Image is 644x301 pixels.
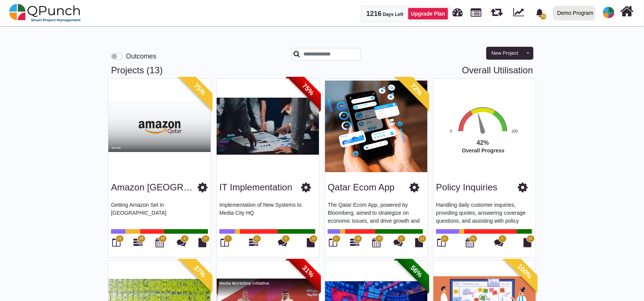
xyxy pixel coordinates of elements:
[477,139,489,146] text: 42%
[111,182,198,193] h3: Amazon Qatar
[462,65,533,76] a: Overall Utilisation
[528,236,532,241] span: 12
[533,6,546,19] div: Notification
[199,238,207,247] i: Document Library
[416,238,424,247] i: Document Library
[179,68,221,111] span: 75%
[462,147,504,154] text: Overall Progress
[221,238,229,247] i: Board
[278,238,287,247] i: Punch Discussions
[350,238,359,247] i: Gantt
[161,236,165,241] span: 16
[328,201,425,224] p: The Qatar Ecom App, powered by Bloomberg, aimed to strategize on economic issues, and drive growt...
[549,0,598,25] a: Demo Program
[111,182,242,192] a: Amazon [GEOGRAPHIC_DATA]
[504,250,546,293] span: 100%
[184,236,186,241] span: 6
[501,236,503,241] span: 0
[126,51,156,61] label: Outcomes
[329,238,338,247] i: Board
[408,8,448,20] a: Upgrade Plan
[536,9,544,17] svg: bell fill
[531,0,550,24] a: bell fill75
[450,130,452,134] text: 0
[133,241,143,247] a: 28
[431,106,549,177] div: Overall Progress. Highcharts interactive chart.
[155,238,164,247] i: Calendar
[471,236,475,241] span: 21
[603,7,614,18] img: avatar
[378,236,381,241] span: 20
[524,238,532,247] i: Document Library
[620,4,634,19] i: Home
[395,250,438,293] span: 56%
[219,201,316,224] p: Implementation of New Systems to Media City HQ
[395,68,438,111] span: 72%
[511,130,518,134] text: 100
[312,236,316,241] span: 14
[350,241,359,247] a: 28
[287,250,329,293] span: 31%
[436,182,497,192] a: Policy Inquiries
[393,238,403,247] i: Punch Discussions
[476,112,485,132] path: 42 %. Speed.
[431,106,549,177] svg: Interactive chart
[255,236,259,241] span: 11
[9,2,81,24] img: qpunch-sp.fa6292f.png
[113,238,121,247] i: Board
[328,182,395,192] a: Qatar Ecom App
[227,236,229,241] span: 7
[285,236,287,241] span: 0
[400,236,402,241] span: 0
[111,201,208,224] p: Getting Amazon Set in [GEOGRAPHIC_DATA]
[466,238,474,247] i: Calendar
[219,182,292,193] h3: IT Implementation
[471,5,482,17] span: Projects
[179,250,221,293] span: 37%
[307,238,315,247] i: Document Library
[443,236,446,241] span: 21
[383,12,403,17] span: Days Left
[177,238,186,247] i: Punch Discussions
[219,182,292,192] a: IT Implementation
[140,236,143,241] span: 28
[495,238,504,247] i: Punch Discussions
[287,68,329,111] span: 75%
[420,236,424,241] span: 12
[117,236,121,241] span: 24
[486,47,523,60] button: New Project
[603,7,614,18] span: Demo Support
[436,182,497,193] h3: Policy Inquiries
[491,4,503,16] span: Waves
[540,14,546,19] span: 75
[334,236,338,241] span: 27
[328,182,395,193] h3: Qatar Ecom App
[366,10,381,17] span: 1216
[372,238,381,247] i: Calendar
[203,236,207,241] span: 17
[557,6,593,20] div: Demo Program
[249,238,258,247] i: Roadmap
[438,238,446,247] i: Board
[249,241,258,247] a: 11
[111,65,533,76] h3: Projects (13)
[509,0,531,25] div: Dynamic Report
[453,5,463,16] span: Dashboard
[598,0,619,25] a: avatar
[356,236,360,241] span: 28
[133,238,143,247] i: Gantt
[436,201,533,224] p: Handling daily customer inquiries, providing quotes, answering coverage questions, and assisting ...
